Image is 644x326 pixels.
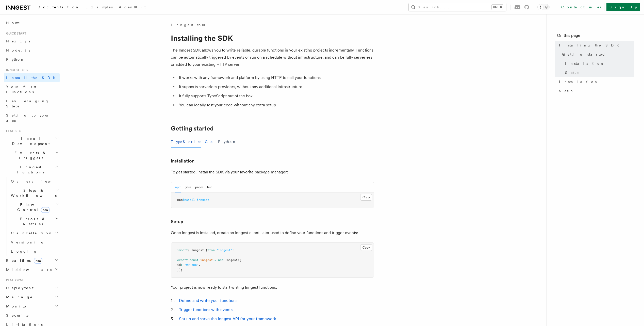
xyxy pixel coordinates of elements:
span: Cancellation [9,231,53,236]
span: Errors & Retries [9,216,55,226]
li: It fully supports TypeScript out of the box [177,92,374,100]
a: Getting started [171,125,213,132]
a: Install the SDK [4,73,60,82]
span: const [190,258,199,262]
span: Events & Triggers [4,150,55,160]
span: Realtime [4,258,42,263]
span: : [181,263,183,267]
span: Platform [4,278,23,282]
button: Local Development [4,134,60,148]
span: AgentKit [119,5,146,9]
button: Manage [4,292,60,302]
button: Copy [360,244,372,251]
span: new [218,258,223,262]
a: AgentKit [116,2,149,14]
span: Flow Control [9,202,56,212]
button: Flow Controlnew [9,200,60,214]
span: npm [177,198,183,202]
a: Security [4,311,60,320]
li: You can locally test your code without any extra setup [177,102,374,109]
button: Monitor [4,302,60,311]
span: Python [6,57,25,61]
span: , [199,263,200,267]
button: bun [207,182,212,192]
span: Installing the SDK [559,43,622,48]
button: Python [218,136,237,148]
button: TypeScript [171,136,201,148]
li: It supports serverless providers, without any additional infrastructure [177,83,374,90]
span: new [41,207,49,213]
kbd: Ctrl+K [492,5,503,10]
a: Installation [563,59,634,68]
span: { Inngest } [188,248,207,252]
span: = [214,258,216,262]
h1: Installing the SDK [171,34,374,43]
span: Middleware [4,267,52,272]
button: Steps & Workflows [9,186,60,200]
span: Inngest [225,258,238,262]
div: Inngest Functions [4,177,60,256]
button: Search...Ctrl+K [409,3,506,11]
span: id [177,263,181,267]
h4: On this page [557,32,634,41]
span: inngest [200,258,213,262]
a: Installing the SDK [557,41,634,50]
span: Setting up your app [6,113,50,122]
button: Deployment [4,283,60,292]
a: Installation [171,157,194,165]
span: Documentation [38,5,79,9]
a: Overview [9,177,60,186]
span: inngest [197,198,209,202]
a: Set up and serve the Inngest API for your framework [179,316,276,321]
button: Copy [360,194,372,201]
span: Inngest Functions [4,165,55,175]
span: export [177,258,188,262]
span: Versioning [11,240,44,244]
span: ({ [238,258,241,262]
p: Your project is now ready to start writing Inngest functions: [171,284,374,291]
span: Setup [565,70,579,75]
span: Manage [4,295,33,300]
a: Your first Functions [4,82,60,96]
span: Deployment [4,285,34,290]
span: Local Development [4,136,55,146]
span: "inngest" [216,248,232,252]
a: Sign Up [606,3,640,11]
span: Steps & Workflows [9,188,57,198]
a: Python [4,55,60,64]
span: Features [4,129,21,133]
a: Home [4,18,60,27]
button: Events & Triggers [4,148,60,162]
span: Examples [86,5,113,9]
span: Overview [11,179,63,183]
p: To get started, install the SDK via your favorite package manager: [171,169,374,176]
span: Monitor [4,304,30,309]
a: Getting started [560,50,634,59]
span: Node.js [6,48,30,52]
span: import [177,248,188,252]
span: Logging [11,249,37,253]
span: Next.js [6,39,30,43]
span: }); [177,268,183,272]
span: Setup [559,88,572,93]
button: Toggle dark mode [537,4,550,10]
span: install [183,198,195,202]
a: Setting up your app [4,111,60,125]
button: Go [205,136,214,148]
span: Getting started [562,52,605,57]
span: ; [232,248,234,252]
span: Security [6,313,29,317]
a: Documentation [35,2,82,14]
a: Inngest tour [171,22,206,27]
a: Versioning [9,238,60,247]
span: Installation [565,61,604,66]
span: Your first Functions [6,85,36,94]
span: Home [6,20,20,25]
a: Next.js [4,37,60,46]
span: Inngest tour [4,68,28,72]
a: Installation [557,77,634,86]
a: Setup [557,86,634,95]
span: Leveraging Steps [6,99,49,108]
a: Setup [563,68,634,77]
p: Once Inngest is installed, create an Inngest client, later used to define your functions and trig... [171,229,374,236]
